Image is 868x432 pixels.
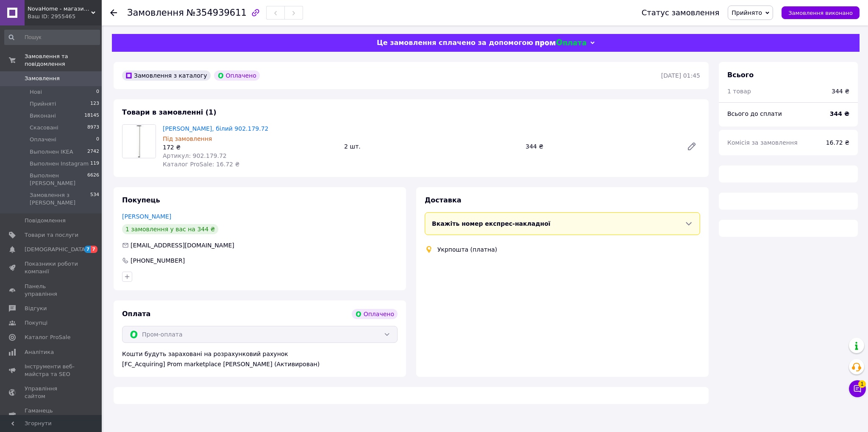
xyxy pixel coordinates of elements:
[84,246,91,253] span: 7
[122,70,211,81] div: Замовлення з каталогу
[25,53,102,68] span: Замовлення та повідомлення
[30,148,73,156] span: Выполнен IKEA
[341,140,522,152] div: 2 шт.
[435,245,499,254] div: Укрпошта (платна)
[110,8,117,17] div: Повернутися назад
[122,196,160,204] span: Покупець
[122,350,398,368] div: Кошти будуть зараховані на розрахунковий рахунок
[122,224,218,234] div: 1 замовлення у вас на 344 ₴
[727,110,782,117] span: Всього до сплати
[30,88,42,96] span: Нові
[127,8,184,18] span: Замовлення
[30,112,56,120] span: Виконані
[30,100,56,108] span: Прийняті
[122,108,217,116] span: Товари в замовленні (1)
[91,246,97,253] span: 7
[122,360,398,368] div: [FC_Acquiring] Prom marketplace [PERSON_NAME] (Активирован)
[30,172,87,187] span: Выполнен [PERSON_NAME]
[425,196,462,204] span: Доставка
[131,242,234,249] span: [EMAIL_ADDRESS][DOMAIN_NAME]
[727,71,754,79] span: Всього
[432,220,551,227] span: Вкажіть номер експрес-накладної
[122,310,150,318] span: Оплата
[642,8,720,17] div: Статус замовлення
[122,125,156,158] img: ADILS Нога, білий 902.179.72
[683,138,700,155] a: Редагувати
[90,191,99,207] span: 534
[30,136,56,143] span: Оплачені
[122,213,171,220] a: [PERSON_NAME]
[28,5,91,13] span: NovaHome - магазин товарів для дому і не тільки
[28,13,102,20] div: Ваш ID: 2955465
[25,305,47,312] span: Відгуки
[25,231,78,239] span: Товари та послуги
[535,39,586,47] img: evopay logo
[214,70,260,81] div: Оплачено
[130,256,186,265] div: [PHONE_NUMBER]
[832,87,849,95] div: 344 ₴
[90,100,99,108] span: 123
[858,380,866,388] span: 1
[87,124,99,132] span: 8973
[732,9,762,16] span: Прийнято
[830,110,849,117] b: 344 ₴
[352,309,398,319] div: Оплачено
[87,148,99,156] span: 2742
[788,10,853,16] span: Замовлення виконано
[96,136,99,143] span: 0
[25,363,78,378] span: Інструменти веб-майстра та SEO
[25,246,87,253] span: [DEMOGRAPHIC_DATA]
[163,161,239,168] span: Каталог ProSale: 16.72 ₴
[163,135,212,142] span: Під замовлення
[163,125,268,132] a: [PERSON_NAME], білий 902.179.72
[826,139,849,146] span: 16.72 ₴
[84,112,99,120] span: 18145
[30,191,90,207] span: Замовлення з [PERSON_NAME]
[727,88,751,95] span: 1 товар
[30,124,58,132] span: Скасовані
[25,217,66,224] span: Повідомлення
[377,39,533,47] span: Це замовлення сплачено за допомогою
[25,334,70,341] span: Каталог ProSale
[163,143,337,151] div: 172 ₴
[4,30,100,45] input: Пошук
[25,407,78,422] span: Гаманець компанії
[522,140,680,152] div: 344 ₴
[87,172,99,187] span: 6626
[782,6,860,19] button: Замовлення виконано
[25,385,78,400] span: Управління сайтом
[96,88,99,96] span: 0
[25,75,60,82] span: Замовлення
[163,152,227,159] span: Артикул: 902.179.72
[661,72,700,79] time: [DATE] 01:45
[25,283,78,298] span: Панель управління
[25,260,78,275] span: Показники роботи компанії
[30,160,89,168] span: Выполнен Instagram
[849,380,866,397] button: Чат з покупцем1
[25,348,54,356] span: Аналітика
[727,139,798,146] span: Комісія за замовлення
[186,8,247,18] span: №354939611
[90,160,99,168] span: 119
[25,319,47,327] span: Покупці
